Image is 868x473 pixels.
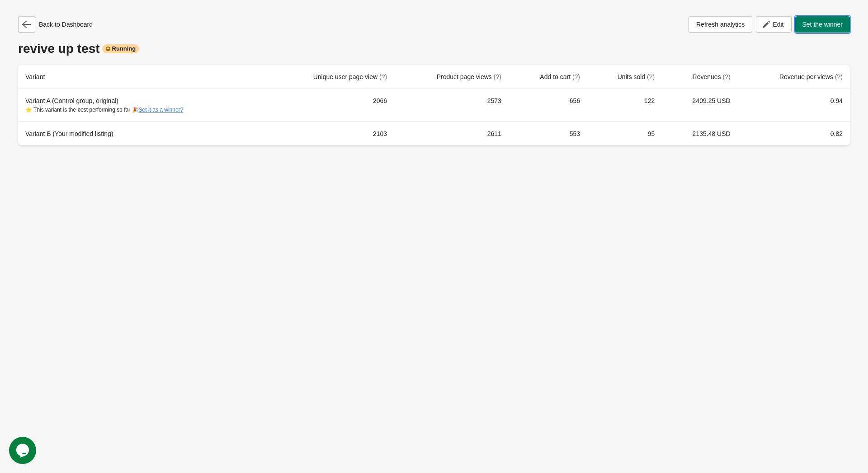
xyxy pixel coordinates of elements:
td: 2573 [394,89,509,122]
td: 0.82 [738,122,850,145]
td: 2103 [267,122,394,145]
td: 553 [509,122,587,145]
span: Refresh analytics [696,21,745,28]
div: Variant A (Control group, original) [25,96,259,114]
span: Edit [773,21,783,28]
div: revive up test [18,42,850,56]
td: 2409.25 USD [662,89,737,122]
span: (?) [379,73,387,80]
div: ⭐ This variant is the best performing so far 🎉 [25,105,259,114]
button: Refresh analytics [689,16,752,33]
span: Add to cart [540,73,580,80]
td: 0.94 [738,89,850,122]
td: 95 [587,122,662,145]
span: Units sold [618,73,655,80]
span: (?) [723,73,731,80]
span: (?) [647,73,655,80]
div: Variant B (Your modified listing) [25,129,259,138]
td: 2135.48 USD [662,122,737,145]
span: Product page views [437,73,501,80]
td: 2066 [267,89,394,122]
div: Back to Dashboard [18,16,93,33]
button: Set the winner [795,16,850,33]
th: Variant [18,65,267,89]
button: Set it as a winner? [139,107,184,113]
button: Edit [756,16,791,33]
span: (?) [835,73,843,80]
span: (?) [572,73,580,80]
td: 122 [587,89,662,122]
span: Revenues [693,73,731,80]
span: (?) [494,73,501,80]
td: 2611 [394,122,509,145]
div: Running [102,44,140,53]
td: 656 [509,89,587,122]
iframe: chat widget [9,437,38,464]
span: Revenue per views [779,73,843,80]
span: Set the winner [802,21,843,28]
span: Unique user page view [313,73,387,80]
